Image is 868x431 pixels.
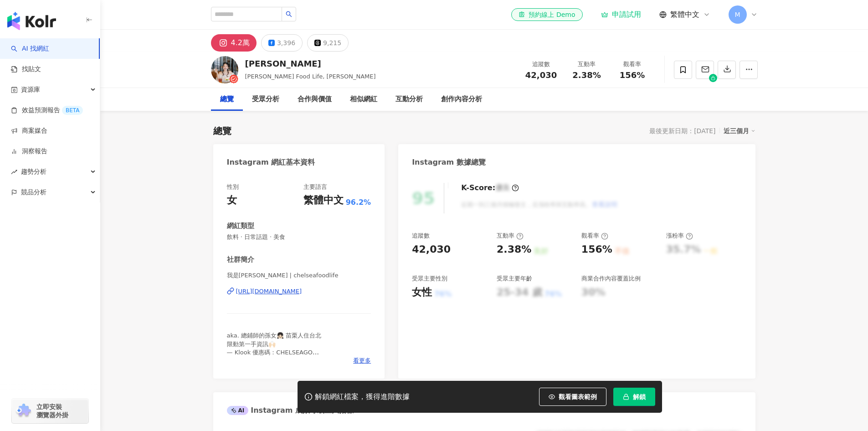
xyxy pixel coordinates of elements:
[572,71,601,80] span: 2.38%
[245,73,376,80] span: [PERSON_NAME] Food Life, [PERSON_NAME]
[559,393,597,400] span: 觀看圖表範例
[323,36,341,49] div: 9,215
[11,169,17,175] span: rise
[649,127,715,135] div: 最後更新日期：[DATE]
[298,94,332,105] div: 合作與價值
[227,221,254,231] div: 網紅類型
[525,70,557,80] span: 42,030
[441,94,482,105] div: 創作內容分析
[15,404,32,418] img: chrome extension
[227,233,371,241] span: 飲料 · 日常話題 · 美食
[412,232,430,240] div: 追蹤數
[519,10,575,19] div: 預約線上 Demo
[231,36,250,49] div: 4.2萬
[227,271,371,280] span: 我是[PERSON_NAME] | chelseafoodlife
[315,392,410,402] div: 解鎖網紅檔案，獲得進階數據
[601,10,641,19] a: 申請試用
[620,71,645,80] span: 156%
[303,183,327,191] div: 主要語言
[461,183,519,193] div: K-Score :
[7,12,56,30] img: logo
[227,183,239,191] div: 性別
[261,34,303,52] button: 3,396
[581,275,641,283] div: 商業合作內容覆蓋比例
[21,79,40,100] span: 資源庫
[213,125,231,137] div: 總覽
[21,161,46,182] span: 趨勢分析
[524,60,559,69] div: 追蹤數
[497,232,524,240] div: 互動率
[670,10,699,20] span: 繁體中文
[581,232,608,240] div: 觀看率
[615,60,650,69] div: 觀看率
[286,11,292,17] span: search
[11,106,83,115] a: 效益預測報告BETA
[11,147,47,156] a: 洞察報告
[11,65,41,74] a: 找貼文
[539,388,606,406] button: 觀看圖表範例
[227,332,336,397] span: aka. 總鋪師的孫女👧🏻 苗栗人住台北 限動第一手資訊🙌🏻 — Klook 優惠碼：CHELSEAGO — 美食紀錄 / 旅遊日常 / 活動出席 — 合作事宜Email✉️[EMAIL_ADD...
[36,403,68,419] span: 立即安裝 瀏覽器外掛
[412,243,451,257] div: 42,030
[633,393,646,400] span: 解鎖
[724,125,755,137] div: 近三個月
[497,243,531,257] div: 2.38%
[497,275,532,283] div: 受眾主要年齡
[220,94,234,105] div: 總覽
[570,60,604,69] div: 互動率
[252,94,279,105] div: 受眾分析
[412,275,447,283] div: 受眾主要性別
[227,157,315,167] div: Instagram 網紅基本資料
[227,287,371,296] a: [URL][DOMAIN_NAME]
[211,56,238,83] img: KOL Avatar
[236,287,302,296] div: [URL][DOMAIN_NAME]
[227,193,237,208] div: 女
[511,8,582,21] a: 預約線上 Demo
[346,197,371,208] span: 96.2%
[11,44,49,53] a: searchAI 找網紅
[613,388,655,406] button: 解鎖
[395,94,423,105] div: 互動分析
[245,58,376,69] div: [PERSON_NAME]
[277,36,295,49] div: 3,396
[412,157,486,167] div: Instagram 數據總覽
[21,182,46,203] span: 競品分析
[666,232,693,240] div: 漲粉率
[11,126,47,135] a: 商案媒合
[734,10,740,20] span: M
[12,399,88,423] a: chrome extension立即安裝 瀏覽器外掛
[303,193,344,208] div: 繁體中文
[353,357,371,365] span: 看更多
[350,94,377,105] div: 相似網紅
[412,286,432,300] div: 女性
[307,34,349,52] button: 9,215
[227,255,254,265] div: 社群簡介
[581,243,612,257] div: 156%
[211,34,257,52] button: 4.2萬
